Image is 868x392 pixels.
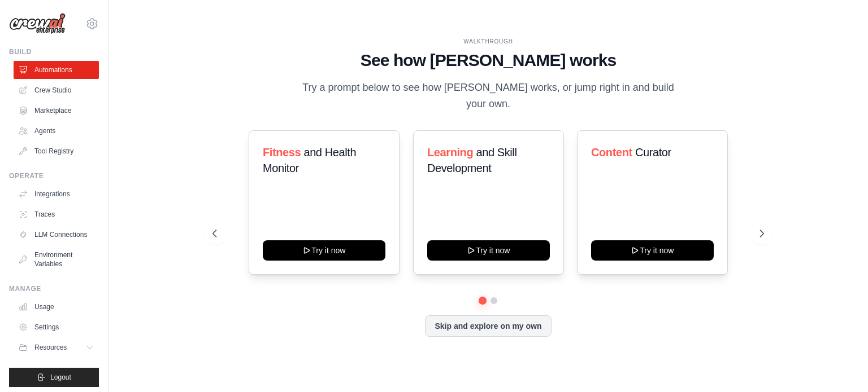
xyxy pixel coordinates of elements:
a: Crew Studio [14,81,99,99]
span: Learning [427,146,473,158]
a: Tool Registry [14,142,99,160]
div: Operate [9,171,99,180]
a: Usage [14,298,99,316]
a: Automations [14,61,99,79]
span: Content [591,146,632,158]
div: Manage [9,284,99,293]
a: Traces [14,205,99,223]
a: Settings [14,318,99,336]
span: and Skill Development [427,146,517,174]
span: Fitness [263,146,301,158]
p: Try a prompt below to see how [PERSON_NAME] works, or jump right in and build your own. [298,80,678,113]
span: Curator [635,146,671,158]
div: WALKTHROUGH [212,37,764,46]
a: LLM Connections [14,226,99,244]
h1: See how [PERSON_NAME] works [212,50,764,71]
button: Resources [14,338,99,356]
span: and Health Monitor [263,146,356,174]
span: Resources [34,343,67,352]
button: Try it now [427,240,550,261]
a: Environment Variables [14,246,99,273]
button: Skip and explore on my own [425,315,551,337]
button: Try it now [263,240,385,261]
a: Marketplace [14,102,99,120]
button: Try it now [591,240,714,261]
button: Logout [9,368,99,387]
img: Logo [9,13,66,34]
span: Logout [50,373,71,382]
a: Agents [14,122,99,140]
a: Integrations [14,185,99,203]
div: Build [9,47,99,56]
